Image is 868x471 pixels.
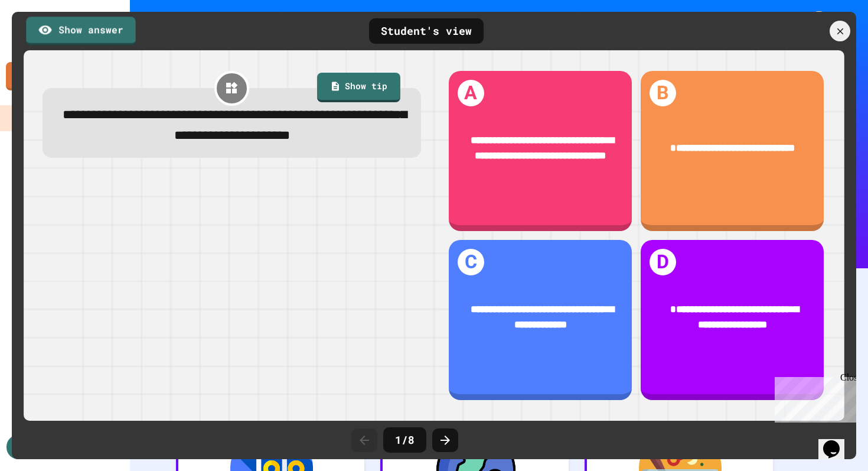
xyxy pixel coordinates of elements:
[369,18,484,44] div: Student's view
[650,80,676,106] h1: B
[26,17,135,45] a: Show answer
[818,424,856,459] iframe: chat widget
[317,73,400,102] a: Show tip
[383,427,426,453] div: 1 / 8
[458,249,484,275] h1: C
[650,249,676,275] h1: D
[770,372,856,423] iframe: chat widget
[5,5,81,75] div: Chat with us now!Close
[458,80,484,106] h1: A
